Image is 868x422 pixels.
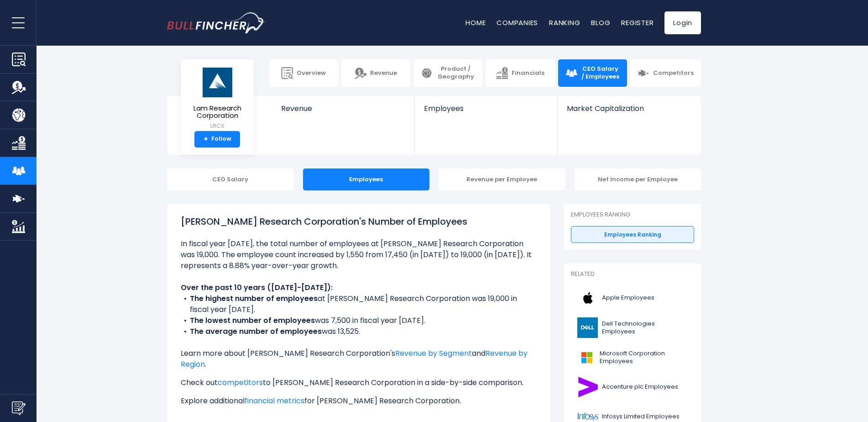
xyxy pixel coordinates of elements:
a: Home [465,18,486,27]
span: Dell Technologies Employees [602,320,689,336]
a: Ranking [549,18,580,27]
a: Employees [415,96,557,128]
a: financial metrics [245,396,304,406]
b: Over the past 10 years ([DATE]-[DATE]): [181,282,333,293]
span: Lam Research Corporation [188,105,246,120]
div: Revenue per Employee [439,169,565,190]
div: Net Income per Employee [575,169,701,190]
a: Apple Employees [571,285,694,311]
p: Check out to [PERSON_NAME] Research Corporation in a side-by-side comparison. [181,377,537,388]
a: Register [621,18,654,27]
a: Companies [497,18,538,27]
a: Employees Ranking [571,226,694,243]
span: Competitors [653,69,694,77]
span: Revenue [281,104,406,113]
a: Revenue [272,96,415,128]
small: LRCX [188,122,246,130]
li: was 13,525. [181,326,537,337]
li: was 7,500 in fiscal year [DATE]. [181,315,537,326]
p: Explore additional for [PERSON_NAME] Research Corporation. [181,396,537,406]
a: Revenue by Region [181,348,528,369]
img: ACN logo [576,377,599,397]
a: competitors [218,377,263,388]
img: DELL logo [576,317,599,338]
p: Related [571,270,694,278]
a: Market Capitalization [558,96,700,128]
h1: [PERSON_NAME] Research Corporation's Number of Employees [181,215,537,228]
div: CEO Salary [167,169,294,190]
a: CEO Salary / Employees [558,59,627,87]
a: Dell Technologies Employees [571,315,694,340]
span: Accenture plc Employees [602,383,678,391]
a: Revenue by Segment [395,348,472,359]
a: Lam Research Corporation LRCX [188,67,247,131]
b: The lowest number of employees [190,315,315,326]
a: Financials [486,59,554,87]
span: Employees [424,104,548,113]
li: at [PERSON_NAME] Research Corporation was 19,000 in fiscal year [DATE]. [181,293,537,315]
a: Overview [269,59,338,87]
a: +Follow [194,131,240,148]
div: Employees [303,169,430,190]
b: The highest number of employees [190,293,318,304]
a: Revenue [341,59,410,87]
img: AAPL logo [576,288,599,308]
span: Financials [512,69,544,77]
li: In fiscal year [DATE], the total number of employees at [PERSON_NAME] Research Corporation was 19... [181,238,537,271]
span: Revenue [370,69,397,77]
a: Competitors [630,59,701,87]
strong: + [204,135,208,143]
a: Login [664,11,701,34]
img: bullfincher logo [167,12,265,33]
a: Accenture plc Employees [571,375,694,400]
span: Apple Employees [602,294,654,302]
a: Microsoft Corporation Employees [571,345,694,370]
a: Product / Geography [413,59,482,87]
span: Product / Geography [436,65,475,81]
b: The average number of employees [190,326,322,337]
span: CEO Salary / Employees [581,65,620,81]
p: Employees Ranking [571,211,694,219]
span: Microsoft Corporation Employees [600,350,689,365]
a: Go to homepage [167,12,265,33]
p: Learn more about [PERSON_NAME] Research Corporation's and . [181,348,537,370]
span: Overview [297,69,326,77]
a: Blog [591,18,610,27]
span: Market Capitalization [567,104,691,113]
span: Infosys Limited Employees [602,413,680,421]
img: MSFT logo [576,347,597,368]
